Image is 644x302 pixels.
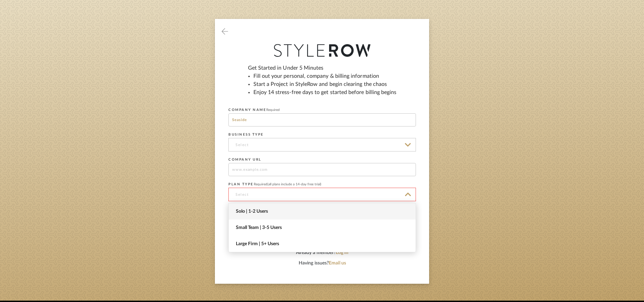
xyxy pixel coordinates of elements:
div: Get Started in Under 5 Minutes [248,64,397,102]
div: Already a member? [228,249,416,256]
label: PLAN TYPE [228,182,321,186]
input: Select [228,188,416,201]
a: Email us [329,261,346,265]
li: Fill out your personal, company & billing information [253,72,397,80]
span: Large Firm | 5+ Users [236,241,410,247]
span: Required [254,183,267,186]
button: Log in [336,249,348,256]
span: Solo | 1-2 Users [236,209,410,214]
li: Enjoy 14 stress-free days to get started before billing begins [253,88,397,96]
label: COMPANY URL [228,158,262,162]
span: Small Team | 3-5 Users [236,225,410,231]
span: Required [266,108,280,112]
input: Me, Inc. [228,113,416,126]
span: (all plans include a 14-day free trial) [267,183,321,186]
li: Start a Project in StyleRow and begin clearing the chaos [253,80,397,88]
label: COMPANY NAME [228,108,280,112]
input: Select [228,138,416,152]
div: Having issues? [228,260,416,267]
input: www.example.com [228,163,416,176]
label: BUSINESS TYPE [228,133,264,137]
